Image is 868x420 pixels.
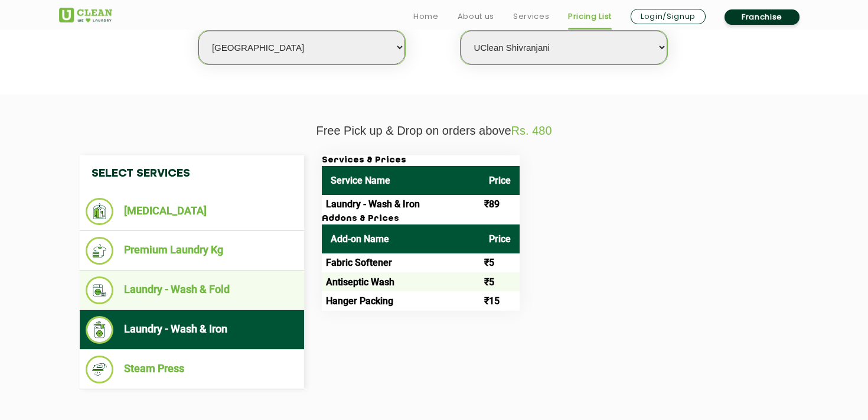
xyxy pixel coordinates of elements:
[322,166,480,195] th: Service Name
[513,9,549,24] a: Services
[86,276,298,304] li: Laundry - Wash & Fold
[480,291,520,310] td: ₹15
[86,316,298,344] li: Laundry - Wash & Iron
[322,291,480,310] td: Hanger Packing
[480,166,520,195] th: Price
[59,8,112,22] img: UClean Laundry and Dry Cleaning
[59,124,809,138] p: Free Pick up & Drop on orders above
[322,272,480,291] td: Antiseptic Wash
[322,155,520,166] h3: Services & Prices
[725,9,800,25] a: Franchise
[458,9,494,24] a: About us
[86,356,113,383] img: Steam Press
[480,224,520,253] th: Price
[413,9,439,24] a: Home
[86,276,113,304] img: Laundry - Wash & Fold
[322,253,480,272] td: Fabric Softener
[568,9,612,24] a: Pricing List
[86,237,113,265] img: Premium Laundry Kg
[86,237,298,265] li: Premium Laundry Kg
[480,272,520,291] td: ₹5
[631,9,706,24] a: Login/Signup
[86,316,113,344] img: Laundry - Wash & Iron
[480,195,520,214] td: ₹89
[322,214,520,224] h3: Addons & Prices
[80,155,304,192] h4: Select Services
[322,224,480,253] th: Add-on Name
[322,195,480,214] td: Laundry - Wash & Iron
[480,253,520,272] td: ₹5
[86,198,113,225] img: Dry Cleaning
[86,356,298,383] li: Steam Press
[86,198,298,225] li: [MEDICAL_DATA]
[511,124,552,137] span: Rs. 480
